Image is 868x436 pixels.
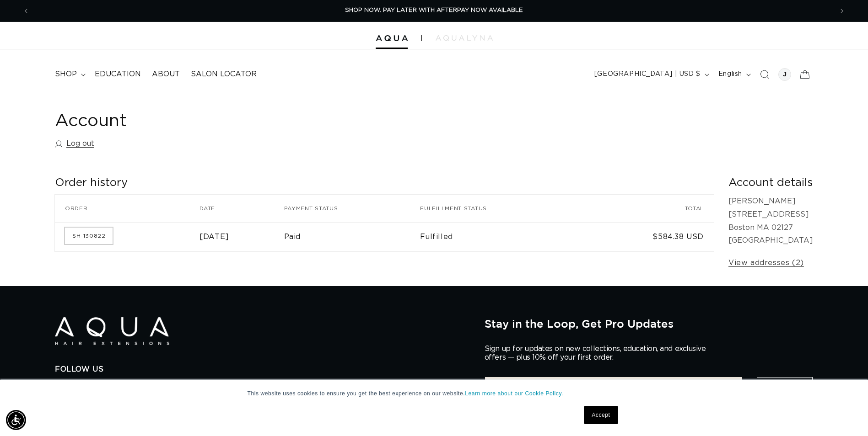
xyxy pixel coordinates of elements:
h2: Order history [55,176,714,190]
p: [PERSON_NAME] [STREET_ADDRESS] Boston MA 02127 [GEOGRAPHIC_DATA] [728,195,813,247]
a: Order number SH-130822 [65,228,113,244]
button: Sign Up [757,377,813,400]
h1: Account [55,110,813,133]
div: Accessibility Menu [6,410,26,430]
th: Date [199,195,284,222]
img: Aqua Hair Extensions [376,35,408,42]
span: Salon Locator [191,69,257,79]
span: SHOP NOW. PAY LATER WITH AFTERPAY NOW AVAILABLE [345,7,523,13]
th: Payment status [284,195,421,222]
a: Log out [55,137,94,150]
img: Aqua Hair Extensions [55,317,169,345]
summary: Search [755,64,775,85]
th: Order [55,195,199,222]
span: About [152,69,180,79]
button: English [713,66,755,83]
a: View addresses (2) [728,256,804,270]
th: Fulfillment status [420,195,583,222]
span: Education [95,69,141,79]
h2: Stay in the Loop, Get Pro Updates [485,317,813,330]
span: English [718,69,742,79]
h2: Account details [728,176,813,190]
td: Paid [284,222,421,251]
img: aqualyna.com [436,35,493,41]
td: Fulfilled [420,222,583,251]
td: $584.38 USD [583,222,714,251]
p: This website uses cookies to ensure you get the best experience on our website. [248,389,621,398]
th: Total [583,195,714,222]
summary: shop [49,64,89,85]
a: Salon Locator [185,64,262,85]
button: Previous announcement [16,2,36,20]
a: About [146,64,185,85]
time: [DATE] [199,233,229,240]
a: Education [89,64,146,85]
input: ENTER YOUR EMAIL [485,377,742,400]
button: [GEOGRAPHIC_DATA] | USD $ [589,66,713,83]
span: [GEOGRAPHIC_DATA] | USD $ [594,69,701,79]
a: Learn more about our Cookie Policy. [465,390,563,397]
h2: Follow Us [55,365,471,374]
button: Next announcement [832,2,852,20]
a: Accept [584,406,618,424]
span: shop [55,69,77,79]
p: Sign up for updates on new collections, education, and exclusive offers — plus 10% off your first... [485,345,713,362]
